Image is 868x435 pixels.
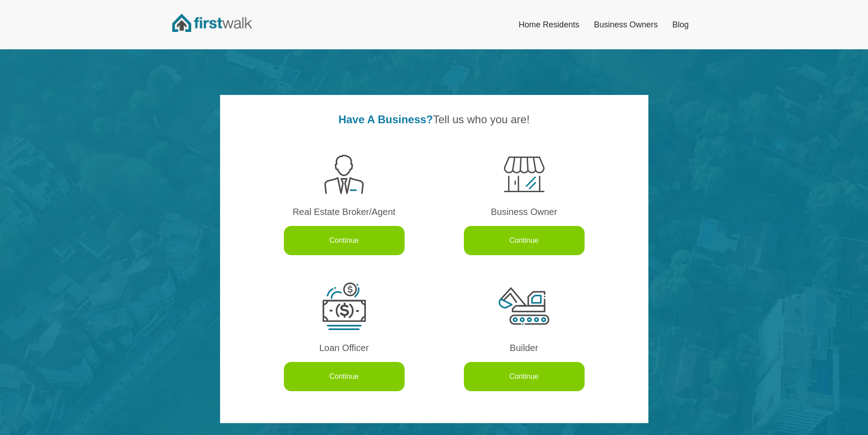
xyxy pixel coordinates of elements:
[448,341,601,355] div: Builder
[511,15,586,35] a: Home Residents
[504,157,544,192] img: business-owner.png
[498,287,550,325] img: builder.png
[284,226,405,255] a: Continue
[172,14,252,32] img: FirstWalk
[464,226,585,255] a: Continue
[665,15,696,35] a: Blog
[448,205,601,219] div: Business Owner
[268,205,421,219] div: Real Estate Broker/Agent
[339,113,433,126] strong: Have A Business?
[323,283,366,330] img: loan-officer.png
[586,15,665,35] a: Business Owners
[268,341,421,355] div: Loan Officer
[284,362,405,391] a: Continue
[464,362,585,391] a: Continue
[324,155,364,194] img: realtor.png
[254,113,614,126] h2: Tell us who you are!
